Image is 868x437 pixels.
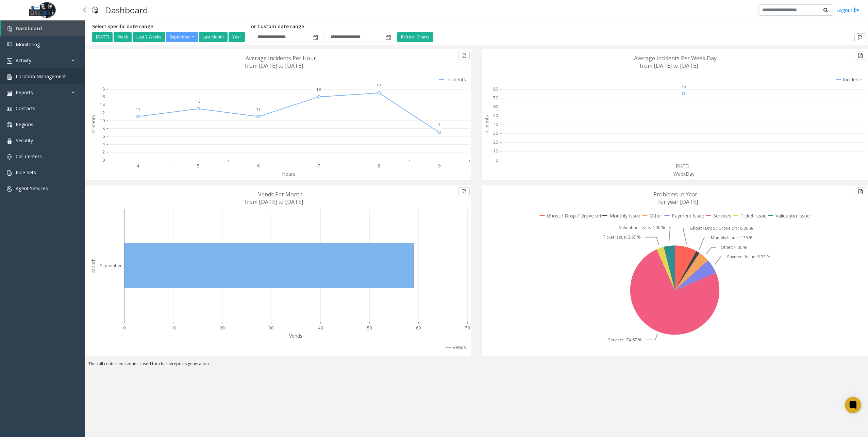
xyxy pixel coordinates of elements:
[711,235,753,241] text: Monthly Issue: 1.33 %
[318,163,320,169] text: 7
[90,258,97,273] text: Month
[171,325,176,331] text: 10
[397,32,433,42] button: Refresh Charts
[384,32,392,42] span: Toggle popup
[836,6,859,14] a: Logout
[197,163,199,169] text: 5
[258,191,303,198] text: Vends Per Month
[102,141,105,147] text: 4
[256,107,261,112] text: 11
[102,126,105,131] text: 8
[16,185,48,192] span: Agent Services
[100,94,105,100] text: 16
[257,163,260,169] text: 6
[7,138,12,144] img: 'icon'
[465,325,470,331] text: 70
[16,25,42,32] span: Dashboard
[137,163,139,169] text: 4
[640,62,698,69] text: from [DATE] to [DATE]
[100,86,105,92] text: 18
[220,325,224,331] text: 20
[493,148,498,154] text: 10
[16,169,36,176] span: Rule Sets
[114,32,132,42] button: Week
[496,157,498,163] text: 0
[289,333,302,339] text: Vends
[92,2,98,18] img: pageIcon
[658,198,698,206] text: for year [DATE]
[100,102,105,108] text: 14
[245,198,303,206] text: from [DATE] to [DATE]
[251,24,392,30] h5: or Custom date range
[727,254,770,260] text: Payment Issue: 5.33 %
[7,154,12,160] img: 'icon'
[619,225,665,230] text: Validation Issue: 4.00 %
[493,113,498,118] text: 50
[229,32,245,42] button: Year
[100,118,105,124] text: 10
[7,58,12,64] img: 'icon'
[318,325,323,331] text: 40
[85,361,868,370] div: The call center time zone is used for charts/reports generation
[438,122,440,128] text: 7
[653,191,697,198] text: Problems In Year
[721,244,747,250] text: Other: 4.00 %
[367,325,372,331] text: 50
[90,115,97,135] text: Incidents
[92,24,246,30] h5: Select specific date range
[16,137,33,144] span: Security
[245,62,303,69] text: from [DATE] to [DATE]
[416,325,421,331] text: 60
[603,234,641,240] text: Ticket Issue: 2.67 %
[92,32,113,42] button: [DATE]
[269,325,273,331] text: 30
[16,41,40,48] span: Monitoring
[673,171,695,177] text: WeekDay
[7,74,12,80] img: 'icon'
[493,86,498,92] text: 80
[7,26,12,32] img: 'icon'
[493,95,498,101] text: 70
[102,133,105,139] text: 6
[16,153,42,160] span: Call Centers
[282,171,295,177] text: Hours
[493,139,498,145] text: 20
[690,225,753,231] text: Ghost / Drop / Drove off : 8.00 %
[102,2,151,18] h3: Dashboard
[199,32,228,42] button: Last Month
[1,20,85,36] a: Dashboard
[438,163,440,169] text: 9
[136,107,140,112] text: 11
[493,104,498,110] text: 60
[100,263,122,269] text: September
[7,90,12,96] img: 'icon'
[166,32,198,42] button: September
[133,32,165,42] button: Last 2 Weeks
[378,163,380,169] text: 8
[7,186,12,192] img: 'icon'
[634,54,717,62] text: Average Incidents Per Week Day
[16,105,35,112] span: Contacts
[854,6,859,14] img: logout
[16,89,33,96] span: Reports
[100,110,105,116] text: 12
[493,130,498,136] text: 30
[246,54,316,62] text: Average Incidents Per Hour
[377,83,381,88] text: 17
[7,106,12,112] img: 'icon'
[855,187,866,196] button: Export to pdf
[16,73,66,80] span: Location Management
[311,32,319,42] span: Toggle popup
[681,83,686,89] text: 75
[483,115,490,135] text: Incidents
[102,157,105,163] text: 0
[855,51,866,60] button: Export to pdf
[7,42,12,48] img: 'icon'
[16,57,31,64] span: Activity
[676,163,689,169] text: [DATE]
[123,325,126,331] text: 0
[316,87,321,93] text: 16
[854,33,866,42] button: Export to pdf
[196,98,201,104] text: 13
[102,149,105,155] text: 2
